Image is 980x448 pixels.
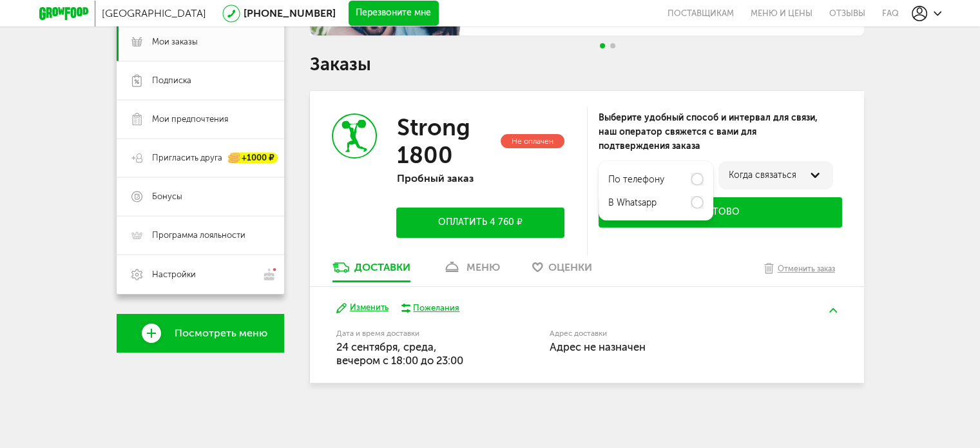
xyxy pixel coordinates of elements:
[396,113,497,169] h3: Strong 1800
[117,255,284,294] a: Настройки
[244,7,336,19] a: [PHONE_NUMBER]
[326,260,417,281] a: Доставки
[229,153,278,164] div: +1000 ₽
[436,260,506,281] a: меню
[729,170,823,180] div: Когда связаться
[152,152,222,164] span: Пригласить друга
[401,302,460,314] button: Пожелания
[396,208,564,238] button: Оплатить 4 760 ₽
[152,75,191,86] span: Подписка
[152,191,182,202] span: Бонусы
[501,134,564,149] div: Не оплачен
[152,269,196,280] span: Настройки
[175,327,267,339] span: Посмотреть меню
[599,111,842,153] div: Выберите удобный способ и интервал для связи, наш оператор свяжется с вами для подтверждения заказа
[310,56,864,73] h1: Заказы
[608,198,657,208] label: в Whatsapp
[600,43,605,48] span: Go to slide 1
[758,260,841,286] button: Отменить заказ
[336,330,484,337] label: Дата и время доставки
[829,308,837,313] img: arrow-up-green.5eb5f82.svg
[336,340,463,367] span: 24 сентября, среда, вечером c 18:00 до 23:00
[413,302,459,314] div: Пожелания
[599,197,842,228] button: Готово
[117,216,284,255] a: Программа лояльности
[550,330,790,337] label: Адрес доставки
[117,100,284,139] a: Мои предпочтения
[117,314,284,353] a: Посмотреть меню
[349,1,439,26] button: Перезвоните мне
[117,61,284,100] a: Подписка
[778,262,835,275] div: Отменить заказ
[117,177,284,216] a: Бонусы
[608,175,664,185] label: по телефону
[466,261,500,273] div: меню
[117,139,284,177] a: Пригласить друга +1000 ₽
[610,43,615,48] span: Go to slide 2
[117,23,284,61] a: Мои заказы
[152,229,245,241] span: Программа лояльности
[396,172,564,184] p: Пробный заказ
[152,113,228,125] span: Мои предпочтения
[548,261,592,273] span: Оценки
[336,302,389,314] button: Изменить
[354,261,410,273] div: Доставки
[102,7,206,19] span: [GEOGRAPHIC_DATA]
[550,340,646,353] span: Адрес не назначен
[526,260,599,281] a: Оценки
[152,36,198,48] span: Мои заказы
